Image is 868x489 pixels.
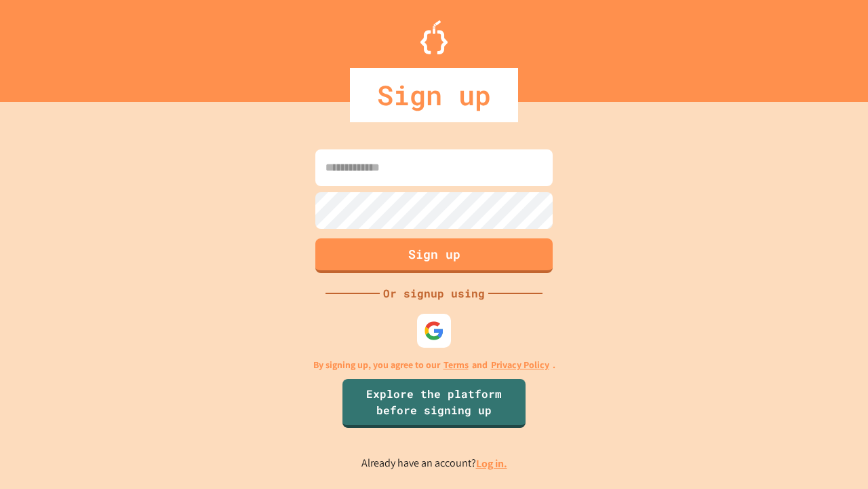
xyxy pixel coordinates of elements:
[380,285,488,302] div: Or signup using
[361,455,507,472] p: Already have an account?
[315,238,553,273] button: Sign up
[342,379,526,428] a: Explore the platform before signing up
[476,456,507,471] a: Log in.
[443,358,469,372] a: Terms
[424,321,444,341] img: google-icon.svg
[350,68,518,122] div: Sign up
[420,20,448,54] img: Logo.svg
[491,358,549,372] a: Privacy Policy
[313,358,555,372] p: By signing up, you agree to our and .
